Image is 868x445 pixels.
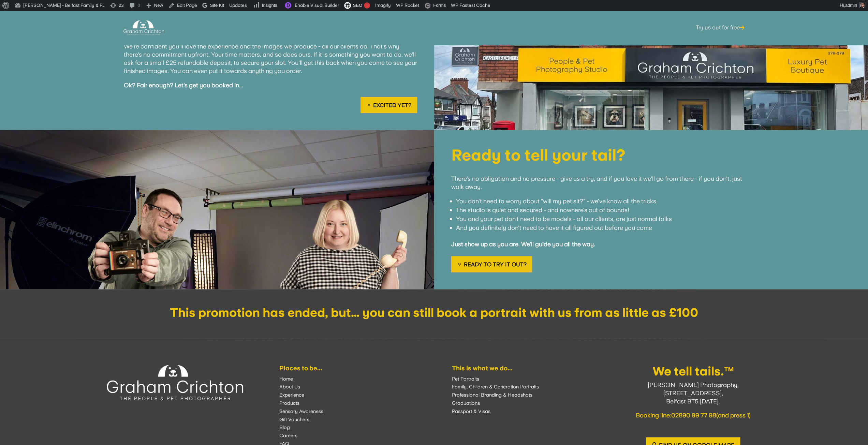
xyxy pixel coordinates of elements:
a: Careers [279,432,297,438]
a: Try us out for free [695,14,744,41]
span: [PERSON_NAME] Photography, [648,381,739,388]
span: Insights [262,3,277,8]
strong: Just show up as you are. We'll guide you all the way. [451,240,595,247]
span: You and your pet don't need to be models - all our clients, are just normal folks [456,215,672,222]
a: Sensory Awareness [279,408,323,414]
a: Gift Vouchers [279,416,309,422]
span: There's no obligation and no pressure - give us a try, and if you love it we'll go from there - i... [451,175,742,190]
span: The studio is quiet and secured - and nowhere's out of bounds! [456,206,629,213]
img: Graham Crichton Photography Logo - Graham Crichton - Belfast Family & Pet Photography Studio [123,18,164,37]
h3: This promotion has ended, but… you can still book a portrait with us from as little as £100 [17,306,851,322]
a: Passport & Visas [452,408,490,414]
a: Home [279,376,293,381]
a: 02890 99 77 98 [671,411,716,418]
span: And you definitely don't need to have it all figured out before you come [456,224,652,231]
span: You don't need to worry about "will my pet sit?" - we've know all the tricks [456,197,656,204]
a: Blog [279,424,290,430]
span: admin [845,3,857,8]
h1: Ready to tell your tail? [451,147,745,166]
img: Experience the Experience [107,365,244,400]
span: SEO [353,3,362,8]
span: [STREET_ADDRESS], [663,389,723,396]
a: Excited yet? [361,97,417,113]
h3: We tell tails.™ [625,365,762,381]
a: Pet Portraits [452,376,479,381]
a: Family, Children & Generation Portraits [452,384,539,389]
a: About Us [279,384,300,389]
h6: This is what we do... [452,365,589,374]
a: Professional Branding & Headshots [452,392,532,397]
a: Ready to try it out? [451,256,532,272]
a: Graduations [452,400,480,405]
strong: Ok? Fair enough? Let's get you booked in... [124,81,243,88]
a: Products [279,400,299,405]
span: We're confident you'll love the experience and the images we produce - all our clients do. That's... [124,43,417,74]
h6: Places to be... [279,365,416,374]
span: Booking line: (and press 1) [636,411,751,418]
div: ! [364,2,370,9]
span: Site Kit [210,3,224,8]
a: Experience [279,392,304,397]
span: Belfast BT5 [DATE]. [666,397,720,404]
